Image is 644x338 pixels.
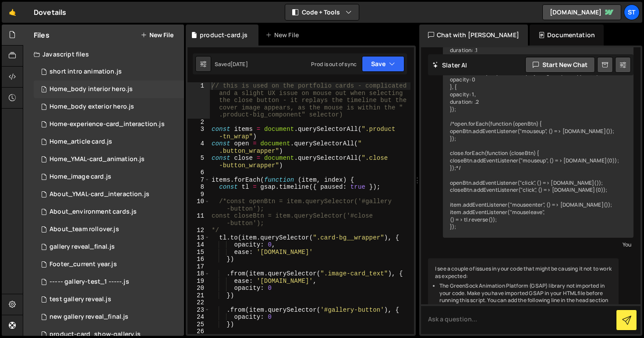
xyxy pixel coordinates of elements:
div: 9 [188,191,210,198]
div: 15113/47599.js [34,291,184,308]
div: Home_body exterior hero.js [50,103,134,111]
div: Home-experience-card_interaction.js [50,120,165,128]
div: 11 [188,212,210,227]
button: New File [141,32,173,39]
div: 8 [188,183,210,191]
div: You [445,240,631,249]
div: Saved [215,60,248,68]
div: 17 [188,263,210,271]
div: 5 [188,155,210,169]
div: 15113/47603.js [34,273,184,291]
div: 7 [188,176,210,184]
div: 22 [188,299,210,306]
div: Documentation [530,25,604,46]
div: 15113/39521.js [34,116,184,133]
h2: Files [34,30,50,40]
div: 15113/39517.js [34,168,184,186]
div: 25 [188,321,210,328]
div: New File [265,31,302,39]
div: 15113/47592.js [34,308,184,326]
div: 16 [188,256,210,263]
a: St [624,4,640,20]
div: Home_body interior hero.js [50,85,133,93]
div: 20 [188,285,210,292]
div: 15113/43395.js [34,63,184,81]
li: The GreenSock Animation Platform (GSAP) library not imported in your code. Make you have imported... [439,282,612,312]
div: About_environment cards.js [50,208,137,216]
div: 12 [188,227,210,234]
div: 15113/47583.js [34,238,184,256]
div: gallery reveal_final.js [50,243,115,251]
div: product-card.js [200,31,248,39]
div: 15113/43315.js [34,186,184,203]
div: Chat with [PERSON_NAME] [419,25,528,46]
div: Dovetails [34,7,66,18]
div: About_team rollover.js [50,225,119,233]
div: Home_article card.js [50,138,112,146]
div: 4 [188,140,210,155]
div: [DATE] [230,60,248,68]
div: 6 [188,169,210,176]
div: Home_image card.js [50,173,111,181]
h2: Slater AI [432,61,467,69]
div: ----- gallery-test_1 -----.js [50,278,129,286]
div: 13 [188,234,210,242]
div: new gallery reveal_final.js [50,313,128,321]
div: 24 [188,313,210,321]
div: About_YMAL-card_interaction.js [50,190,149,198]
div: 23 [188,306,210,314]
div: 18 [188,270,210,278]
div: 14 [188,241,210,249]
span: 1 [41,87,46,94]
div: 10 [188,198,210,212]
div: 15113/46634.js [34,151,184,168]
div: 15113/39522.js [34,203,184,221]
div: Footer_current year.js [50,261,117,268]
div: 15113/43503.js [34,133,184,151]
button: Save [362,56,404,72]
div: 15 [188,249,210,256]
button: Code + Tools [285,4,359,20]
div: 3 [188,126,210,140]
div: 2 [188,119,210,126]
a: [DOMAIN_NAME] [542,4,621,20]
div: 15113/40360.js [34,221,184,238]
div: 21 [188,292,210,299]
div: Javascript files [23,46,184,63]
div: 1 [188,82,210,119]
button: Start new chat [525,57,595,73]
div: Prod is out of sync [311,60,357,68]
div: short intro animation.js [50,68,122,76]
div: 15113/41050.js [34,98,184,116]
div: 26 [188,328,210,335]
div: 15113/43303.js [34,256,184,273]
div: test gallery reveal.js [50,296,111,303]
a: 🤙 [2,2,23,23]
div: 15113/39545.js [34,81,184,98]
div: Home_YMAL-card_animation.js [50,155,145,163]
div: 19 [188,278,210,285]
